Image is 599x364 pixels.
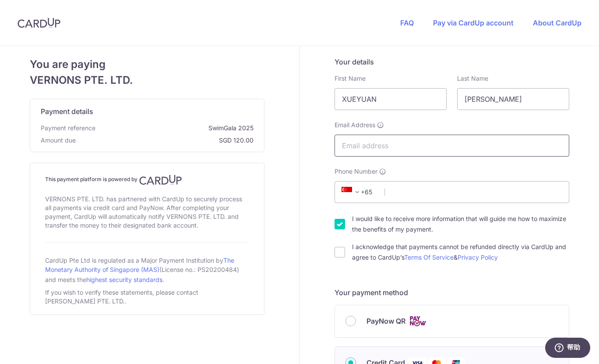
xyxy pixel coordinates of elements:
[335,57,569,67] h5: Your details
[79,136,254,145] span: SGD 120.00
[18,18,60,28] img: CardUp
[545,338,590,360] iframe: 打开一个小组件，您可以在其中找到更多信息
[335,74,366,83] label: First Name
[352,214,569,235] label: I would like to receive more information that will guide me how to maximize the benefits of my pa...
[457,88,569,110] input: Last name
[458,253,498,261] a: Privacy Policy
[533,18,581,27] a: About CardUp
[339,187,378,197] span: +65
[366,316,405,326] span: PayNow QR
[335,88,447,110] input: First name
[45,175,249,185] h4: This payment platform is powered by
[352,242,569,263] label: I acknowledge that payments cannot be refunded directly via CardUp and agree to CardUp’s &
[335,167,377,176] span: Phone Number
[45,286,249,307] div: If you wish to verify these statements, please contact [PERSON_NAME] PTE. LTD..
[45,253,249,286] div: CardUp Pte Ltd is regulated as a Major Payment Institution by (License no.: PS20200484) and meets...
[41,124,95,132] span: Payment reference
[400,18,414,27] a: FAQ
[99,124,254,132] span: SwimGala 2025
[86,276,162,283] a: highest security standards
[433,18,514,27] a: Pay via CardUp account
[409,316,426,327] img: Cards logo
[404,253,454,261] a: Terms Of Service
[342,187,363,197] span: +65
[139,175,182,185] img: CardUp
[30,72,264,88] span: VERNONS PTE. LTD.
[335,121,375,129] span: Email Address
[335,135,569,157] input: Email address
[41,136,76,145] span: Amount due
[41,106,93,117] span: Payment details
[30,57,264,72] span: You are paying
[457,74,488,83] label: Last Name
[345,316,558,327] div: PayNow QR Cards logo
[45,193,249,232] div: VERNONS PTE. LTD. has partnered with CardUp to securely process all payments via credit card and ...
[335,287,569,298] h5: Your payment method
